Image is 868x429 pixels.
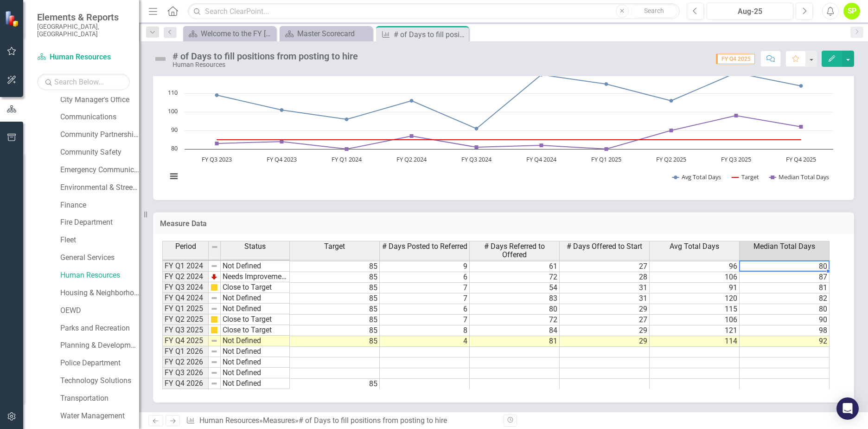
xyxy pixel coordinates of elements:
[172,61,358,68] div: Human Resources
[282,28,370,39] a: Master Scorecard
[185,28,274,39] a: Welcome to the FY [DATE]-[DATE] Strategic Plan Landing Page!
[475,145,479,149] path: FY Q3 2024, 81. Median Total Days.
[470,304,560,315] td: 80
[650,315,740,325] td: 106
[162,378,209,389] td: FY Q4 2026
[60,130,139,140] a: Community Partnerships & Engagement
[215,93,219,97] path: FY Q3 2023, 109. Avg Total Days.
[290,325,380,336] td: 85
[475,127,479,130] path: FY Q3 2024, 91. Avg Total Days.
[211,337,218,344] img: 8DAGhfEEPCf229AAAAAElFTkSuQmCC
[670,242,719,251] span: Avg Total Days
[380,261,470,272] td: 9
[162,357,209,368] td: FY Q2 2026
[290,272,380,283] td: 85
[211,380,218,387] img: 8DAGhfEEPCf229AAAAAElFTkSuQmCC
[650,304,740,315] td: 115
[221,378,290,389] td: Not Defined
[60,217,139,228] a: Fire Department
[162,282,209,293] td: FY Q3 2024
[60,235,139,246] a: Fleet
[380,336,470,347] td: 4
[297,28,370,39] div: Master Scorecard
[786,155,816,163] text: FY Q4 2025
[162,293,209,304] td: FY Q4 2024
[215,138,803,142] g: Target, line 2 of 3 with 10 data points.
[211,294,218,302] img: 8DAGhfEEPCf229AAAAAElFTkSuQmCC
[380,325,470,336] td: 8
[60,358,139,369] a: Police Department
[280,108,284,112] path: FY Q4 2023, 101. Avg Total Days.
[345,117,349,121] path: FY Q1 2024, 96. Avg Total Days.
[290,304,380,315] td: 85
[740,261,830,272] td: 80
[843,3,860,19] button: SP
[201,28,274,39] div: Welcome to the FY [DATE]-[DATE] Strategic Plan Landing Page!
[740,293,830,304] td: 82
[60,95,139,105] a: City Manager's Office
[162,368,209,378] td: FY Q3 2026
[644,7,664,14] span: Search
[380,315,470,325] td: 7
[470,336,560,347] td: 81
[470,315,560,325] td: 72
[380,293,470,304] td: 7
[740,283,830,293] td: 81
[345,147,349,151] path: FY Q1 2024, 80. Median Total Days.
[221,261,290,272] td: Not Defined
[162,304,209,314] td: FY Q1 2025
[650,293,740,304] td: 120
[670,129,673,132] path: FY Q2 2025, 90. Median Total Days.
[591,155,621,163] text: FY Q1 2025
[290,293,380,304] td: 85
[740,272,830,283] td: 87
[410,134,414,138] path: FY Q2 2024, 87. Median Total Days.
[560,272,650,283] td: 28
[60,288,139,299] a: Housing & Neighborhood Services
[567,242,642,251] span: # Days Offered to Start
[37,12,130,23] span: Elements & Reports
[410,99,414,103] path: FY Q2 2024, 106. Avg Total Days.
[221,304,290,314] td: Not Defined
[650,336,740,347] td: 114
[263,416,295,425] a: Measures
[162,336,209,346] td: FY Q4 2025
[167,170,180,183] button: View chart menu, Chart
[221,272,290,282] td: Needs Improvement
[37,23,130,38] small: [GEOGRAPHIC_DATA], [GEOGRAPHIC_DATA]
[202,155,232,163] text: FY Q3 2023
[707,3,793,19] button: Aug-25
[172,51,358,61] div: # of Days to fill positions from posting to hire
[162,52,845,191] div: Chart. Highcharts interactive chart.
[734,114,738,117] path: FY Q3 2025, 98. Median Total Days.
[560,283,650,293] td: 31
[162,261,209,272] td: FY Q1 2024
[631,5,677,18] button: Search
[37,74,130,90] input: Search Below...
[740,336,830,347] td: 92
[215,142,219,145] path: FY Q3 2023, 83. Median Total Days.
[324,242,345,251] span: Target
[740,315,830,325] td: 90
[605,82,608,86] path: FY Q1 2025, 115. Avg Total Days.
[650,261,740,272] td: 96
[753,242,815,251] span: Median Total Days
[171,144,178,152] text: 80
[211,326,218,334] img: cBAA0RP0Y6D5n+AAAAAElFTkSuQmCC
[560,261,650,272] td: 27
[560,304,650,315] td: 29
[670,99,673,103] path: FY Q2 2025, 106. Avg Total Days.
[211,369,218,377] img: 8DAGhfEEPCf229AAAAAElFTkSuQmCC
[836,397,859,420] div: Open Intercom Messenger
[60,200,139,211] a: Finance
[526,155,557,163] text: FY Q4 2024
[290,315,380,325] td: 85
[470,261,560,272] td: 61
[60,411,139,422] a: Water Management
[396,155,427,163] text: FY Q2 2024
[799,125,803,129] path: FY Q4 2025, 92. Median Total Days.
[221,293,290,304] td: Not Defined
[560,325,650,336] td: 29
[211,316,218,323] img: cBAA0RP0Y6D5n+AAAAAElFTkSuQmCC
